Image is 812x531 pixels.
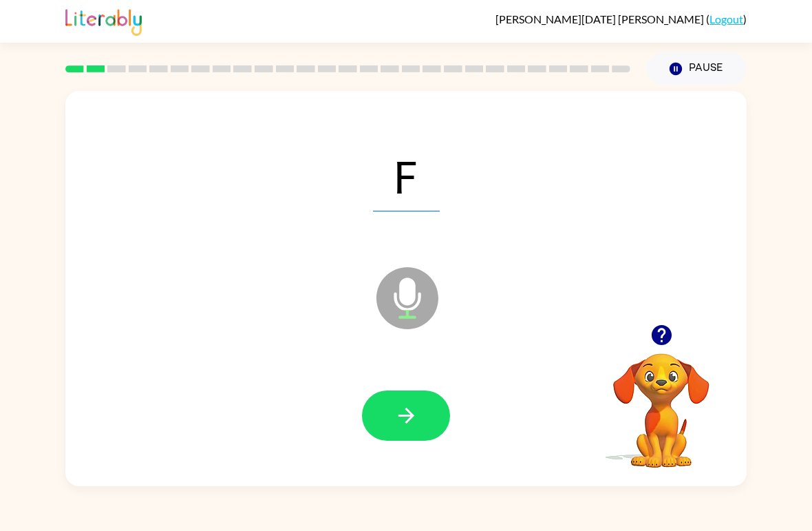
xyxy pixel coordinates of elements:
video: Your browser must support playing .mp4 files to use Literably. Please try using another browser. [592,332,730,470]
div: ( ) [495,12,747,25]
a: Logout [709,12,743,25]
span: F [373,140,440,211]
span: [PERSON_NAME][DATE] [PERSON_NAME] [495,12,706,25]
img: Literably [65,6,142,36]
button: Pause [647,53,747,85]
